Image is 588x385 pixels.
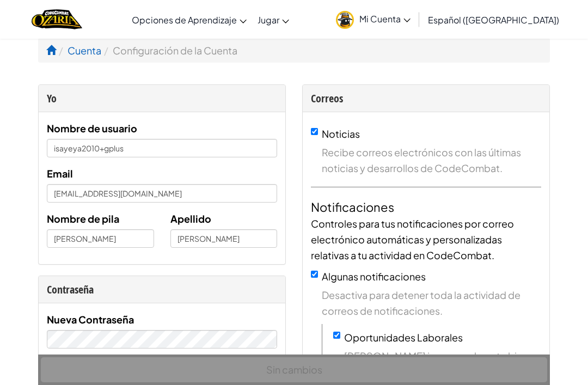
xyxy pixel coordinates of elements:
label: Noticias [322,127,360,140]
h4: Notificaciones [311,198,541,216]
label: Apellido [170,211,211,227]
label: Nombre de usuario [47,120,137,136]
span: Email [47,167,73,180]
span: Mi Cuenta [359,13,411,25]
img: avatar [336,11,354,29]
span: Jugar [258,14,279,26]
span: Recibe correos electrónicos con las últimas noticias y desarrollos de CodeCombat. [322,144,541,176]
span: Opciones de Aprendizaje [132,14,237,26]
a: Opciones de Aprendizaje [126,5,252,34]
a: Mi Cuenta [330,2,416,36]
img: Home [32,8,82,30]
div: Correos [311,90,541,106]
label: Nombre de pila [47,211,119,227]
label: Nueva Contraseña [47,311,134,327]
a: Ozaria by CodeCombat logo [32,8,82,30]
span: Español ([GEOGRAPHIC_DATA]) [428,14,559,26]
a: Jugar [252,5,295,34]
a: Cuenta [68,44,101,57]
label: Oportunidades Laborales [344,331,463,344]
label: Algunas notificaciones [322,270,426,283]
div: Contraseña [47,282,277,297]
span: Desactiva para detener toda la actividad de correos de notificaciones. [322,287,541,319]
li: Configuración de la Cuenta [101,42,237,58]
span: Controles para tus notificaciones por correo electrónico automáticas y personalizadas relativas a... [311,217,514,261]
div: Yo [47,90,277,106]
a: Español ([GEOGRAPHIC_DATA]) [422,5,565,34]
